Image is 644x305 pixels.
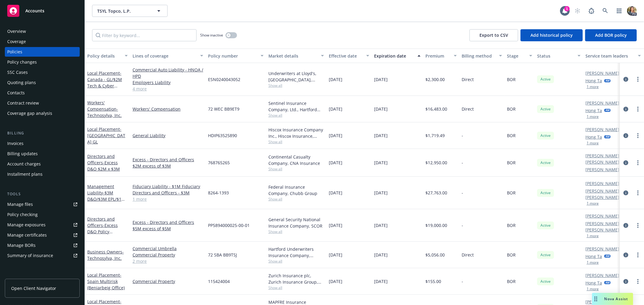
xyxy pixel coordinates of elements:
[268,184,324,197] div: Federal Insurance Company, Chubb Group
[133,278,203,285] a: Commercial Property
[329,53,363,59] div: Effective date
[87,70,128,101] span: - Canada - GL/$2M Tech & Cyber (Heartland Software Solutions, Inc.)
[200,33,223,38] span: Show inactive
[622,76,630,83] a: circleInformation
[585,166,619,173] a: [PERSON_NAME]
[585,280,602,286] a: Hong Ta
[87,126,125,145] span: - [GEOGRAPHIC_DATA] GL
[505,49,535,63] button: Stage
[462,132,463,139] span: -
[585,5,598,17] a: Report a Bug
[585,272,619,278] a: [PERSON_NAME]
[7,159,41,169] div: Account charges
[133,53,197,59] div: Lines of coverage
[585,107,602,114] a: Hong Ta
[425,222,447,228] span: $19,000.00
[585,77,602,84] a: Hong Ta
[11,285,56,291] span: Open Client Navigator
[627,6,637,16] img: photo
[133,219,203,232] a: Excess - Directors and Officers $5M excess of $5M
[7,139,24,148] div: Invoices
[592,293,633,305] button: Nova Assist
[268,83,324,88] span: Show all
[604,296,628,301] span: Nova Assist
[585,70,619,76] a: [PERSON_NAME]
[374,222,388,228] span: [DATE]
[425,106,447,112] span: $16,483.00
[425,252,445,258] span: $5,056.00
[208,76,240,83] span: ESN0240043052
[462,278,463,285] span: -
[425,190,447,196] span: $27,763.00
[5,47,80,57] a: Policies
[268,139,324,144] span: Show all
[268,127,324,139] div: Hiscox Insurance Company Inc., Hiscox Insurance, Cogesa Insurance ([GEOGRAPHIC_DATA] Local Broker)
[208,132,237,139] span: HDIP63525890
[592,293,600,305] div: Drag to move
[7,200,33,209] div: Manage files
[268,229,324,234] span: Show all
[133,196,203,202] a: 1 more
[564,6,570,11] div: 1
[634,278,642,285] a: more
[374,190,388,196] span: [DATE]
[268,259,324,264] span: Show all
[622,132,630,139] a: circleInformation
[7,149,38,159] div: Billing updates
[5,37,80,46] a: Coverage
[268,113,324,118] span: Show all
[540,279,552,284] span: Active
[7,37,26,46] div: Coverage
[7,210,38,219] div: Policy checking
[87,190,125,208] span: - $3M D&O/$3M EPL/$1M FID
[507,190,516,196] span: BOR
[87,216,118,241] a: Directors and Officers
[572,5,584,17] a: Start snowing
[268,197,324,202] span: Show all
[5,68,80,77] a: SSC Cases
[507,53,526,59] div: Stage
[5,108,80,118] a: Coverage gap analysis
[540,252,552,258] span: Active
[585,180,619,187] a: [PERSON_NAME]
[585,134,602,140] a: Hong Ta
[507,222,516,228] span: BOR
[462,159,463,166] span: -
[5,200,80,209] a: Manage files
[537,53,574,59] div: Status
[87,272,125,291] span: - Spain Multirisk (Beniarbeig Office)
[585,29,637,41] button: Add BOR policy
[5,159,80,169] a: Account charges
[507,106,516,112] span: BOR
[208,106,239,112] span: 72 WEC BB9ET9
[268,285,324,290] span: Show all
[5,88,80,98] a: Contacts
[266,49,326,63] button: Market details
[268,216,324,229] div: General Security National Insurance Company, SCOR
[462,76,474,83] span: Direct
[7,57,37,67] div: Policy changes
[425,53,450,59] div: Premium
[329,132,342,139] span: [DATE]
[87,272,125,291] a: Local Placement
[535,49,583,63] button: Status
[5,98,80,108] a: Contract review
[5,230,80,240] a: Manage certificates
[585,53,634,59] div: Service team leaders
[587,202,599,205] button: 1 more
[7,47,22,57] div: Policies
[374,252,388,258] span: [DATE]
[587,261,599,264] button: 1 more
[87,53,121,59] div: Policy details
[469,29,518,41] button: Export to CSV
[425,76,445,83] span: $2,300.00
[585,213,619,219] a: [PERSON_NAME]
[5,2,80,19] a: Accounts
[374,106,388,112] span: [DATE]
[595,32,627,38] span: Add BOR policy
[268,100,324,113] div: Sentinel Insurance Company, Ltd., Hartford Insurance Group
[585,253,602,259] a: Hong Ta
[622,159,630,166] a: circleInformation
[587,115,599,118] button: 1 more
[587,287,599,291] button: 1 more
